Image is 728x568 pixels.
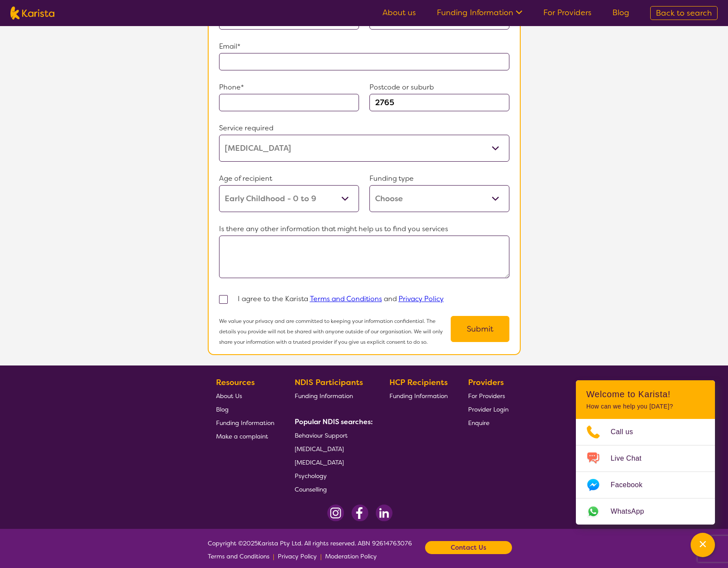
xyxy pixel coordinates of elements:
[382,7,416,18] a: About us
[369,81,509,94] p: Postcode or suburb
[576,498,715,525] a: Web link opens in a new tab.
[468,389,509,402] a: For Providers
[389,389,448,402] a: Funding Information
[650,6,718,20] a: Back to search
[219,316,451,347] p: We value your privacy and are committed to keeping your information confidential. The details you...
[389,377,448,388] b: HCP Recipients
[208,552,269,560] span: Terms and Conditions
[278,550,317,563] a: Privacy Policy
[219,40,509,53] p: Email*
[295,485,327,493] span: Counselling
[295,455,369,469] a: [MEDICAL_DATA]
[278,552,317,560] span: Privacy Policy
[451,316,509,342] button: Submit
[389,392,448,400] span: Funding Information
[219,223,509,236] p: Is there any other information that might help us to find you services
[208,537,412,563] span: Copyright © 2025 Karista Pty Ltd. All rights reserved. ABN 92614763076
[369,172,509,185] p: Funding type
[586,403,705,410] p: How can we help you [DATE]?
[295,392,353,400] span: Funding Information
[451,541,486,554] b: Contact Us
[586,389,705,399] h2: Welcome to Karista!
[219,172,359,185] p: Age of recipient
[310,294,382,303] a: Terms and Conditions
[399,294,444,303] a: Privacy Policy
[468,392,505,400] span: For Providers
[468,377,504,388] b: Providers
[351,505,369,521] img: Facebook
[325,552,377,560] span: Moderation Policy
[216,432,268,440] span: Make a complaint
[295,389,369,402] a: Funding Information
[295,482,369,496] a: Counselling
[219,81,359,94] p: Phone*
[295,428,369,442] a: Behaviour Support
[295,432,348,439] span: Behaviour Support
[468,419,489,427] span: Enquire
[216,416,274,429] a: Funding Information
[295,377,363,388] b: NDIS Participants
[656,8,712,18] span: Back to search
[612,7,629,18] a: Blog
[216,419,274,427] span: Funding Information
[468,416,509,429] a: Enquire
[468,405,509,413] span: Provider Login
[437,7,522,18] a: Funding Information
[468,402,509,416] a: Provider Login
[376,505,392,521] img: LinkedIn
[216,405,229,413] span: Blog
[273,550,274,563] p: |
[320,550,322,563] p: |
[216,389,274,402] a: About Us
[295,472,327,480] span: Psychology
[611,452,652,465] span: Live Chat
[325,550,377,563] a: Moderation Policy
[327,505,344,521] img: Instagram
[295,417,373,426] b: Popular NDIS searches:
[543,7,592,18] a: For Providers
[216,429,274,443] a: Make a complaint
[238,292,444,306] p: I agree to the Karista and
[10,7,54,20] img: Karista logo
[611,425,644,438] span: Call us
[216,377,255,388] b: Resources
[576,419,715,525] ul: Choose channel
[219,122,509,135] p: Service required
[295,469,369,482] a: Psychology
[611,478,653,492] span: Facebook
[208,550,269,563] a: Terms and Conditions
[216,392,242,400] span: About Us
[691,533,715,557] button: Channel Menu
[295,445,344,453] span: [MEDICAL_DATA]
[295,458,344,466] span: [MEDICAL_DATA]
[611,505,655,518] span: WhatsApp
[216,402,274,416] a: Blog
[295,442,369,455] a: [MEDICAL_DATA]
[576,380,715,525] div: Channel Menu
